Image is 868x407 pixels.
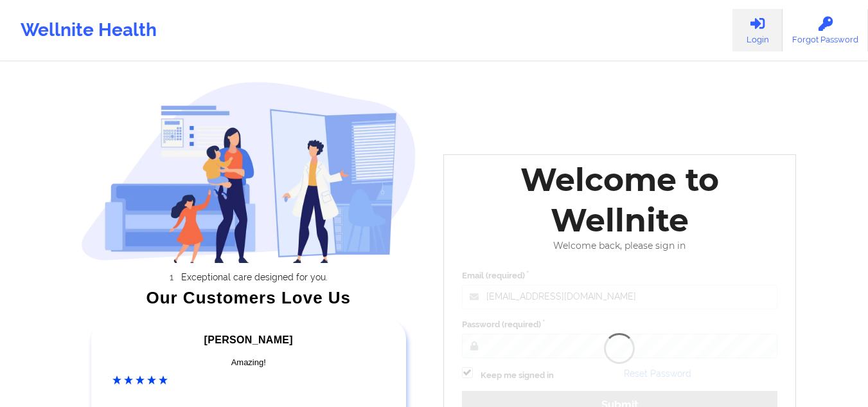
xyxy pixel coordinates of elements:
[453,240,787,251] div: Welcome back, please sign in
[732,9,783,51] a: Login
[81,291,416,304] div: Our Customers Love Us
[93,272,416,282] li: Exceptional care designed for you.
[81,81,416,263] img: wellnite-auth-hero_200.c722682e.png
[112,356,385,369] div: Amazing!
[204,334,293,345] span: [PERSON_NAME]
[453,159,787,240] div: Welcome to Wellnite
[783,9,868,51] a: Forgot Password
